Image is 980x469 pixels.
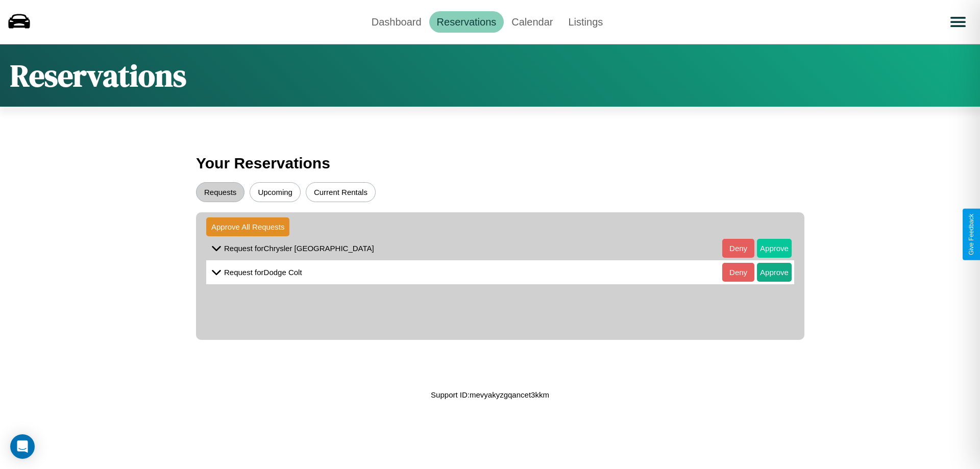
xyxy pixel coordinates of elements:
button: Upcoming [250,182,301,202]
button: Deny [722,263,754,282]
a: Listings [560,11,610,33]
h3: Your Reservations [196,150,784,177]
div: Open Intercom Messenger [10,434,35,459]
h1: Reservations [10,55,186,96]
div: Give Feedback [968,214,975,255]
button: Open menu [944,8,972,36]
button: Approve [757,239,792,258]
a: Dashboard [364,11,429,33]
button: Approve All Requests [206,217,289,236]
button: Approve [757,263,792,282]
button: Requests [196,182,244,202]
a: Calendar [504,11,560,33]
button: Current Rentals [306,182,376,202]
button: Deny [722,239,754,258]
a: Reservations [429,11,504,33]
p: Request for Chrysler [GEOGRAPHIC_DATA] [224,241,374,255]
p: Request for Dodge Colt [224,265,302,279]
p: Support ID: mevyakyzgqancet3kkm [431,388,549,402]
